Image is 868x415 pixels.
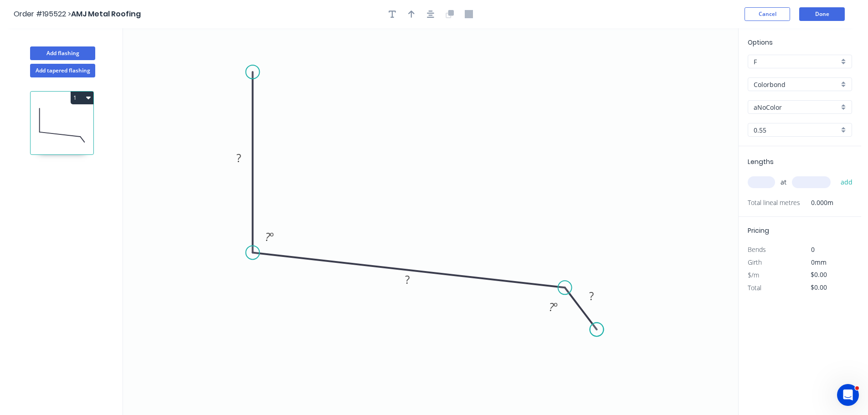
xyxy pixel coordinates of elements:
tspan: ? [236,150,241,165]
input: Thickness [754,125,839,135]
button: add [836,174,858,190]
span: 0.000m [800,196,833,209]
span: 0 [811,245,815,254]
input: Price level [754,57,839,67]
span: Total [748,283,761,292]
tspan: ? [405,272,410,287]
button: Add flashing [30,46,95,60]
span: Bends [748,245,766,254]
span: Girth [748,258,762,266]
button: 1 [71,92,93,104]
span: 0mm [811,258,827,266]
iframe: Intercom live chat [837,384,859,406]
span: AMJ Metal Roofing [71,9,141,19]
button: Done [799,7,845,21]
tspan: º [270,229,274,244]
span: Lengths [748,157,774,166]
span: Total lineal metres [748,196,800,209]
span: Pricing [748,226,769,235]
input: Colour [754,102,839,112]
span: at [781,176,786,189]
tspan: ? [589,288,594,303]
tspan: ? [550,299,555,314]
button: Add tapered flashing [30,64,95,77]
span: $/m [748,271,759,279]
svg: 0 [123,28,738,415]
tspan: ? [265,229,270,244]
button: Cancel [745,7,790,21]
span: Options [748,38,773,47]
span: Order #195522 > [14,9,71,19]
tspan: º [554,299,558,314]
input: Material [754,80,839,89]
